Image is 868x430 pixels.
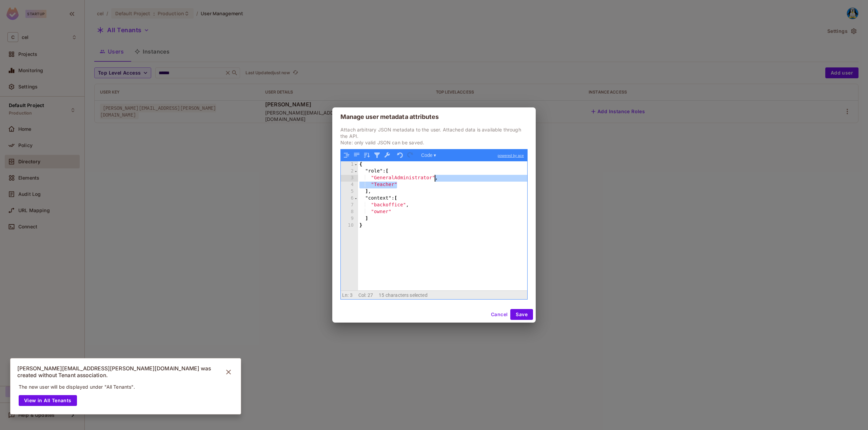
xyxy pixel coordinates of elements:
span: 3 [350,292,353,298]
button: Redo (Ctrl+Shift+Z) [406,151,415,160]
span: Ln: [342,292,349,298]
div: 1 [341,161,358,168]
span: 27 [368,292,373,298]
div: 6 [341,195,358,202]
div: 4 [341,182,358,188]
button: Undo last action (Ctrl+Z) [396,151,405,160]
button: View in All Tenants [19,395,77,406]
div: 3 [341,175,358,182]
p: The new user will be displayed under "All Tenants". [19,384,135,390]
div: 8 [341,209,358,216]
button: Compact JSON data, remove all whitespaces (Ctrl+Shift+I) [352,151,361,160]
div: 9 [341,216,358,222]
span: 15 [379,292,384,298]
div: 5 [341,188,358,195]
h2: Manage user metadata attributes [332,107,536,126]
button: Sort contents [362,151,371,160]
button: Code ▾ [419,151,438,160]
button: Cancel [488,309,510,320]
button: Repair JSON: fix quotes and escape characters, remove comments and JSONP notation, turn JavaScrip... [383,151,392,160]
span: characters selected [386,292,428,298]
button: Filter, sort, or transform contents [373,151,381,160]
a: powered by ace [494,149,527,162]
button: Format JSON data, with proper indentation and line feeds (Ctrl+I) [342,151,351,160]
div: 10 [341,222,358,229]
button: Save [510,309,533,320]
span: Col: [358,292,367,298]
p: Attach arbitrary JSON metadata to the user. Attached data is available through the API. Note: onl... [340,126,528,146]
div: 2 [341,168,358,175]
div: 7 [341,202,358,209]
p: [PERSON_NAME][EMAIL_ADDRESS][PERSON_NAME][DOMAIN_NAME] was created without Tenant association. [17,365,223,379]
